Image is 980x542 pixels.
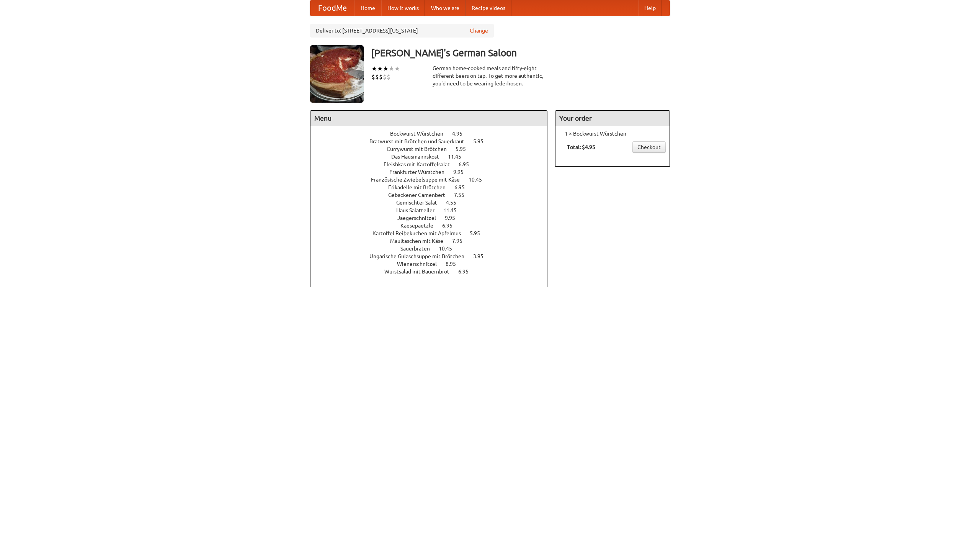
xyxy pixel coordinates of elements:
a: Frikadelle mit Brötchen 6.95 [388,184,479,190]
li: $ [383,73,387,81]
span: Currywurst mit Brötchen [387,146,454,152]
span: Fleishkas mit Kartoffelsalat [384,161,457,167]
span: 7.55 [454,192,472,198]
span: 9.95 [445,215,463,221]
h4: Your order [555,111,670,126]
span: Wienerschnitzel [397,261,444,267]
li: $ [387,73,390,81]
a: Bratwurst mit Brötchen und Sauerkraut 5.95 [369,138,498,144]
span: Sauerbraten [400,246,438,252]
a: Jaegerschnitzel 9.95 [397,215,469,221]
li: ★ [394,64,400,73]
li: ★ [371,64,377,73]
span: 4.95 [452,131,470,137]
span: 5.95 [473,138,491,144]
h4: Menu [310,111,547,126]
span: Maultaschen mit Käse [390,238,451,244]
span: Haus Salatteller [396,207,442,213]
span: 3.95 [473,253,491,259]
li: ★ [383,64,389,73]
li: $ [371,73,375,81]
a: How it works [381,0,425,16]
span: Jaegerschnitzel [397,215,444,221]
span: 5.95 [456,146,474,152]
a: Ungarische Gulaschsuppe mit Brötchen 3.95 [369,253,498,259]
span: 10.45 [469,177,490,183]
a: Who we are [425,0,465,16]
li: $ [379,73,383,81]
span: 8.95 [446,261,464,267]
div: German home-cooked meals and fifty-eight different beers on tap. To get more authentic, you'd nee... [433,64,547,87]
span: 6.95 [459,161,477,167]
span: Frankfurter Würstchen [389,169,452,175]
a: Haus Salatteller 11.45 [396,207,471,213]
a: FoodMe [310,0,354,16]
div: Deliver to: [STREET_ADDRESS][US_STATE] [310,24,494,38]
span: 5.95 [470,230,488,236]
span: Französische Zwiebelsuppe mit Käse [371,177,467,183]
a: Kartoffel Reibekuchen mit Apfelmus 5.95 [372,230,494,236]
span: 10.45 [439,246,460,252]
a: Frankfurter Würstchen 9.95 [389,169,478,175]
h3: [PERSON_NAME]'s German Saloon [371,45,670,61]
a: Gebackener Camenbert 7.55 [388,192,479,198]
img: angular.jpg [310,45,364,103]
span: Bratwurst mit Brötchen und Sauerkraut [369,138,472,144]
span: Wurstsalad mit Bauernbrot [384,269,457,275]
li: 1 × Bockwurst Würstchen [559,130,666,138]
span: 4.55 [446,200,464,206]
span: 9.95 [453,169,471,175]
span: Kartoffel Reibekuchen mit Apfelmus [372,230,469,236]
a: Bockwurst Würstchen 4.95 [390,131,477,137]
a: Gemischter Salat 4.55 [396,200,470,206]
a: Sauerbraten 10.45 [400,246,466,252]
span: 7.95 [452,238,470,244]
span: 6.95 [442,223,460,229]
a: Wienerschnitzel 8.95 [397,261,470,267]
span: Frikadelle mit Brötchen [388,184,453,190]
span: Gebackener Camenbert [388,192,453,198]
li: ★ [377,64,383,73]
b: Total: $4.95 [567,144,595,150]
span: 6.95 [458,269,476,275]
span: Gemischter Salat [396,200,445,206]
a: Französische Zwiebelsuppe mit Käse 10.45 [371,177,496,183]
a: Das Hausmannskost 11.45 [391,154,475,160]
li: ★ [389,64,394,73]
span: 11.45 [443,207,464,213]
span: Das Hausmannskost [391,154,447,160]
a: Maultaschen mit Käse 7.95 [390,238,477,244]
span: Bockwurst Würstchen [390,131,451,137]
a: Home [354,0,381,16]
a: Fleishkas mit Kartoffelsalat 6.95 [384,161,483,167]
a: Recipe videos [465,0,511,16]
a: Change [470,27,488,34]
a: Checkout [632,141,666,153]
span: 11.45 [448,154,469,160]
li: $ [375,73,379,81]
span: 6.95 [454,184,472,190]
span: Kaesepaetzle [400,223,441,229]
a: Currywurst mit Brötchen 5.95 [387,146,480,152]
a: Kaesepaetzle 6.95 [400,223,467,229]
span: Ungarische Gulaschsuppe mit Brötchen [369,253,472,259]
a: Help [638,0,662,16]
a: Wurstsalad mit Bauernbrot 6.95 [384,269,483,275]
